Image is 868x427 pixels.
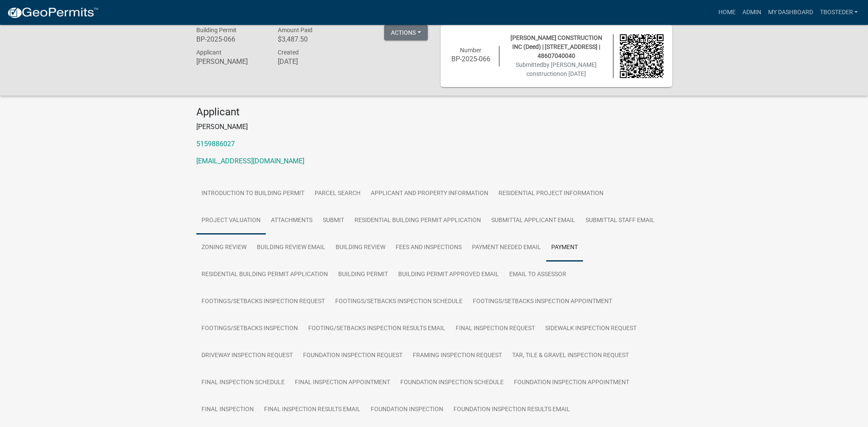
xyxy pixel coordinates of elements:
[486,207,580,235] a: Submittal Applicant Email
[309,180,366,207] a: Parcel search
[330,288,468,316] a: Footings/Setbacks Inspection Schedule
[493,180,609,207] a: Residential Project Information
[196,342,298,370] a: Driveway Inspection Request
[408,342,507,370] a: Framing Inspection Request
[504,261,571,289] a: Email to Assessor
[196,234,252,262] a: Zoning Review
[196,35,265,43] h6: BP-2025-066
[715,4,739,21] a: Home
[468,288,617,316] a: Footings/setbacks Inspection Appointment
[277,27,312,33] span: Amount Paid
[349,207,486,235] a: Residential Building Permit Application
[277,49,298,56] span: Created
[196,261,333,289] a: Residential Building Permit Application
[516,61,597,77] span: Submitted on [DATE]
[196,157,304,165] a: [EMAIL_ADDRESS][DOMAIN_NAME]
[395,369,509,397] a: Foundation Inspection Schedule
[467,234,546,262] a: Payment Needed Email
[384,25,428,40] button: Actions
[298,342,408,370] a: Foundation Inspection Request
[303,315,451,343] a: Footing/Setbacks Inspection Results Email
[739,4,764,21] a: Admin
[196,396,259,424] a: Final Inspection
[330,234,390,262] a: Building Review
[816,4,861,21] a: tbosteder
[196,180,309,207] a: Introduction to Building Permit
[196,207,266,235] a: Project Valuation
[526,61,597,77] span: by [PERSON_NAME] construction
[390,234,467,262] a: Fees and Inspections
[580,207,660,235] a: Submittal Staff Email
[196,369,290,397] a: Final Inspection Schedule
[196,27,237,33] span: Building Permit
[277,57,346,66] h6: [DATE]
[449,55,493,63] h6: BP-2025-066
[366,396,448,424] a: Foundation Inspection
[333,261,393,289] a: Building Permit
[259,396,366,424] a: Final Inspection Results Email
[620,34,664,78] img: QR code
[196,49,222,56] span: Applicant
[507,342,634,370] a: Tar, Tile & Gravel Inspection Request
[266,207,318,235] a: Attachments
[540,315,642,343] a: Sidewalk Inspection Request
[196,140,235,148] a: 5159886027
[196,57,265,66] h6: [PERSON_NAME]
[196,315,303,343] a: Footings/Setbacks Inspection
[252,234,330,262] a: Building Review Email
[366,180,493,207] a: Applicant and Property Information
[451,315,540,343] a: Final Inspection Request
[318,207,349,235] a: Submit
[277,35,346,43] h6: $3,487.50
[290,369,395,397] a: Final Inspection Appointment
[196,122,672,132] p: [PERSON_NAME]
[460,47,481,54] span: Number
[511,34,602,59] span: [PERSON_NAME] CONSTRUCTION INC (Deed) | [STREET_ADDRESS] | 48607040040
[196,288,330,316] a: Footings/Setbacks Inspection Request
[448,396,575,424] a: Foundation Inspection Results Email
[764,4,816,21] a: My Dashboard
[546,234,583,262] a: Payment
[393,261,504,289] a: Building Permit Approved Email
[509,369,634,397] a: Foundation Inspection Appointment
[196,106,672,118] h4: Applicant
